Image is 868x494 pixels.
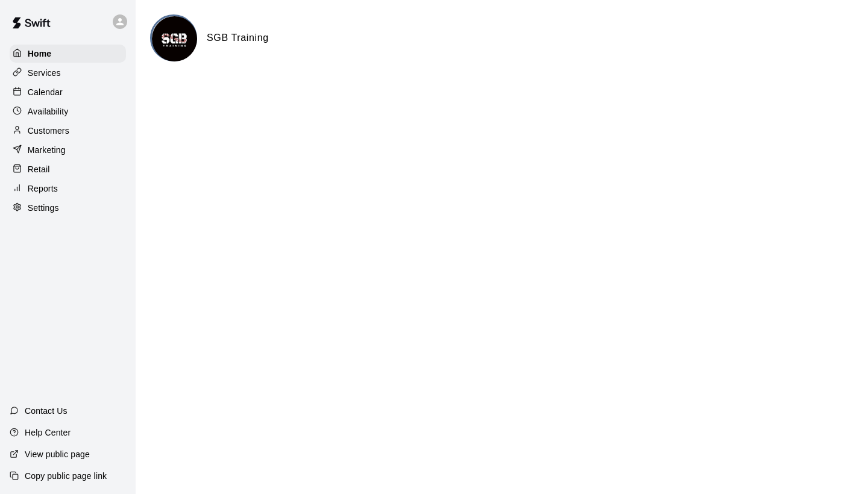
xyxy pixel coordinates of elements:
[10,141,126,159] a: Marketing
[28,202,59,214] p: Settings
[10,122,126,140] a: Customers
[10,102,126,120] a: Availability
[207,30,269,46] h6: SGB Training
[28,144,66,156] p: Marketing
[28,67,61,79] p: Services
[152,16,197,61] img: SGB Training logo
[28,48,52,60] p: Home
[10,180,126,198] a: Reports
[25,405,68,417] p: Contact Us
[25,470,107,482] p: Copy public page link
[28,183,58,195] p: Reports
[10,64,126,82] a: Services
[10,45,126,63] a: Home
[28,125,69,137] p: Customers
[25,448,90,460] p: View public page
[28,86,63,98] p: Calendar
[10,83,126,101] a: Calendar
[10,160,126,178] a: Retail
[25,427,71,439] p: Help Center
[28,163,50,175] p: Retail
[10,199,126,217] a: Settings
[28,105,69,117] p: Availability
